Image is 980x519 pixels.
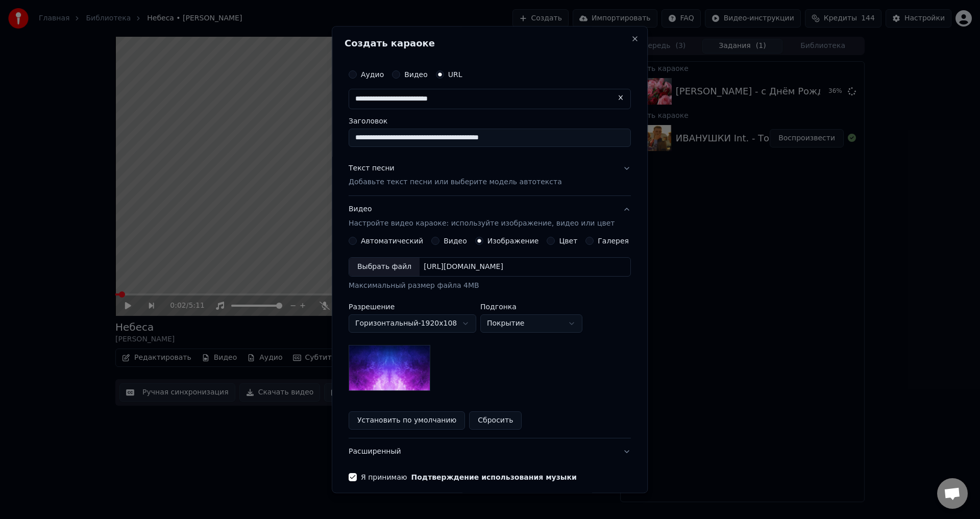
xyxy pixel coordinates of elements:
[349,219,615,229] p: Настройте видео караоке: используйте изображение, видео или цвет
[345,39,635,48] h2: Создать караоке
[349,196,631,237] button: ВидеоНастройте видео караоке: используйте изображение, видео или цвет
[480,304,582,311] label: Подгонка
[349,117,631,125] label: Заголовок
[349,412,465,430] button: Установить по умолчанию
[487,238,539,245] label: Изображение
[349,439,631,465] button: Расширенный
[559,238,578,245] label: Цвет
[444,238,467,245] label: Видео
[361,238,423,245] label: Автоматический
[349,304,476,311] label: Разрешение
[349,178,562,188] p: Добавьте текст песни или выберите модель автотекста
[349,163,395,174] div: Текст песни
[420,262,507,273] div: [URL][DOMAIN_NAME]
[349,205,615,229] div: Видео
[349,258,420,277] div: Выбрать файл
[361,474,577,481] label: Я принимаю
[361,71,384,78] label: Аудио
[349,155,631,196] button: Текст песниДобавьте текст песни или выберите модель автотекста
[404,71,428,78] label: Видео
[411,474,577,481] button: Я принимаю
[470,412,522,430] button: Сбросить
[349,237,631,438] div: ВидеоНастройте видео караоке: используйте изображение, видео или цвет
[598,238,629,245] label: Галерея
[448,71,462,78] label: URL
[349,281,631,291] div: Максимальный размер файла 4MB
